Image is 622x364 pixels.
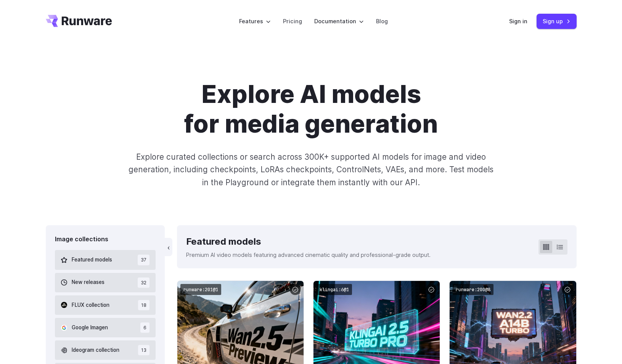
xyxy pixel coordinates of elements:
button: New releases 32 [55,273,156,292]
a: Pricing [283,17,302,26]
span: Google Imagen [72,324,108,332]
span: 18 [138,300,149,310]
span: FLUX collection [72,301,109,309]
code: runware:200@8 [453,284,493,295]
a: Blog [376,17,388,26]
a: Go to / [46,15,112,27]
button: Ideogram collection 13 [55,340,156,360]
span: 6 [140,322,149,333]
span: 32 [138,277,149,288]
span: 37 [138,255,149,265]
button: Google Imagen 6 [55,318,156,337]
span: Featured models [72,256,112,264]
span: Ideogram collection [72,346,119,354]
a: Sign up [537,14,577,29]
span: New releases [72,278,104,287]
button: Featured models 37 [55,250,156,269]
p: Explore curated collections or search across 300K+ supported AI models for image and video genera... [125,151,497,189]
label: Documentation [314,17,364,26]
a: Sign in [509,17,527,26]
code: klingai:6@1 [317,284,352,295]
div: Featured models [186,234,431,249]
button: FLUX collection 18 [55,295,156,315]
button: ‹ [165,238,172,256]
span: 13 [138,345,149,355]
label: Features [239,17,271,26]
div: Image collections [55,234,156,244]
p: Premium AI video models featuring advanced cinematic quality and professional-grade output. [186,250,431,259]
code: runware:201@1 [180,284,221,295]
h1: Explore AI models for media generation [99,79,524,138]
